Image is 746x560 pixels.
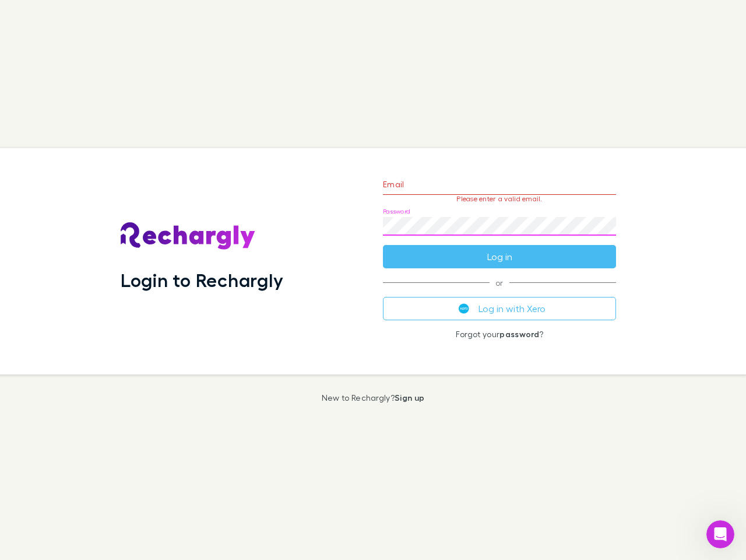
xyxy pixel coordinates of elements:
[121,222,256,250] img: Rechargly's Logo
[459,303,469,314] img: Xero's logo
[383,282,616,283] span: or
[322,393,425,402] p: New to Rechargly?
[383,245,616,268] button: Log in
[383,297,616,320] button: Log in with Xero
[706,520,734,548] iframe: Intercom live chat
[499,329,539,339] a: password
[383,195,616,203] p: Please enter a valid email.
[383,330,616,339] p: Forgot your ?
[395,393,424,402] a: Sign up
[383,207,410,216] label: Password
[121,269,283,291] h1: Login to Rechargly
